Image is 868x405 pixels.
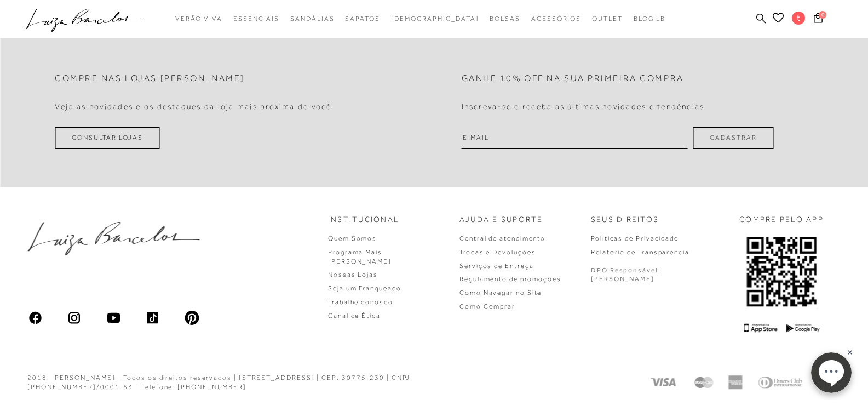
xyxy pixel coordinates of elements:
[745,234,818,309] img: QRCODE
[459,303,515,310] a: Como Comprar
[634,15,665,22] span: BLOG LB
[693,375,715,390] img: Mastercard
[819,11,826,19] span: 0
[592,15,623,22] span: Outlet
[744,323,777,333] img: App Store Logo
[290,9,334,29] a: noSubCategoriesText
[459,289,542,296] a: Como Navegar no Site
[591,248,689,256] a: Relatório de Transparência
[345,15,380,22] span: Sapatos
[591,266,661,284] p: DPO Responsável: [PERSON_NAME]
[459,235,545,242] a: Central de atendimento
[328,271,378,278] a: Nossas Lojas
[462,127,688,149] input: E-mail
[459,214,543,225] p: Ajuda e Suporte
[792,12,805,25] span: t
[233,9,279,29] a: noSubCategoriesText
[459,275,561,283] a: Regulamento de promoções
[328,298,393,306] a: Trabalhe conosco
[328,248,392,265] a: Programa Mais [PERSON_NAME]
[459,262,533,270] a: Serviços de Entrega
[106,310,121,326] img: youtube_material_rounded
[592,9,623,29] a: noSubCategoriesText
[55,73,245,84] h2: Compre nas lojas [PERSON_NAME]
[391,9,479,29] a: noSubCategoriesText
[531,9,581,29] a: noSubCategoriesText
[184,310,199,326] img: pinterest_ios_filled
[459,248,536,256] a: Trocas e Devoluções
[233,15,279,22] span: Essenciais
[27,373,493,392] div: 2018, [PERSON_NAME] - Todos os direitos reservados | [STREET_ADDRESS] | CEP: 30775-230 | CNPJ: [P...
[175,15,222,22] span: Verão Viva
[55,102,335,111] h4: Veja as novidades e os destaques da loja mais próxima de você.
[27,222,199,255] img: luiza-barcelos.png
[290,15,334,22] span: Sandálias
[739,214,824,225] p: COMPRE PELO APP
[67,310,82,326] img: instagram_material_outline
[591,214,659,225] p: Seus Direitos
[728,375,742,390] img: American Express
[462,73,684,84] h2: Ganhe 10% off na sua primeira compra
[693,127,773,149] button: Cadastrar
[145,310,160,326] img: tiktok
[787,11,810,28] button: t
[634,9,665,29] a: BLOG LB
[810,12,826,27] button: 0
[462,102,708,111] h4: Inscreva-se e receba as últimas novidades e tendências.
[345,9,380,29] a: noSubCategoriesText
[490,9,520,29] a: noSubCategoriesText
[328,312,381,320] a: Canal de Ética
[55,127,160,149] a: Consultar Lojas
[490,15,520,22] span: Bolsas
[328,214,399,225] p: Institucional
[531,15,581,22] span: Acessórios
[755,375,804,390] img: Diners Club
[591,235,679,242] a: Políticas de Privacidade
[328,284,401,292] a: Seja um Franqueado
[328,235,377,242] a: Quem Somos
[391,15,479,22] span: [DEMOGRAPHIC_DATA]
[175,9,222,29] a: noSubCategoriesText
[27,310,43,326] img: facebook_ios_glyph
[786,323,819,333] img: Google Play Logo
[649,375,680,390] img: Visa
